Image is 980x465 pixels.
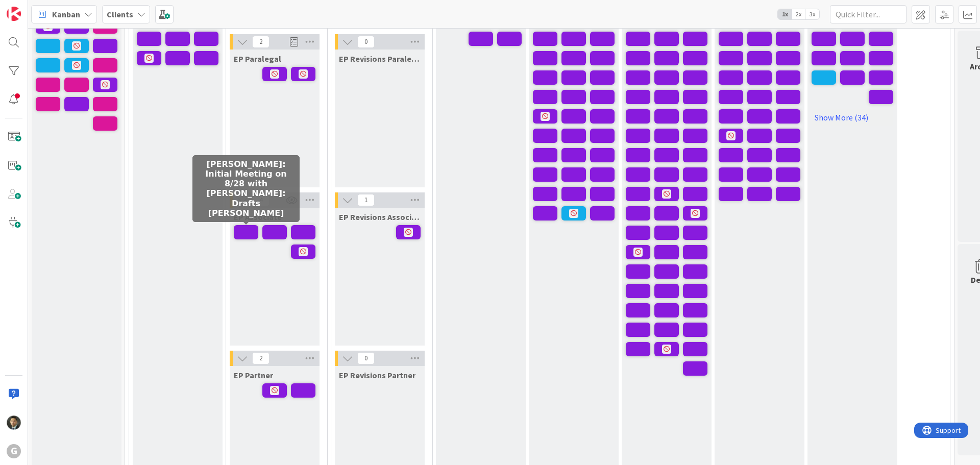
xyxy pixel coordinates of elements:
[252,36,269,48] span: 2
[52,8,80,20] span: Kanban
[339,212,421,222] span: EP Revisions Associate
[778,9,792,19] span: 1x
[234,54,281,64] span: EP Paralegal
[339,370,415,380] span: EP Revisions Partner
[21,2,46,14] span: Support
[197,159,296,218] h5: [PERSON_NAME]: Initial Meeting on 8/28 with [PERSON_NAME]: Drafts [PERSON_NAME]
[357,36,375,48] span: 0
[805,9,819,19] span: 3x
[7,444,21,458] div: G
[357,352,375,364] span: 0
[830,5,906,23] input: Quick Filter...
[234,370,273,380] span: EP Partner
[107,9,133,19] b: Clients
[7,415,21,430] img: CG
[7,7,21,21] img: Visit kanbanzone.com
[339,54,421,64] span: EP Revisions Paralegal
[792,9,805,19] span: 2x
[812,109,893,126] a: Show More (34)
[252,352,269,364] span: 2
[357,194,375,206] span: 1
